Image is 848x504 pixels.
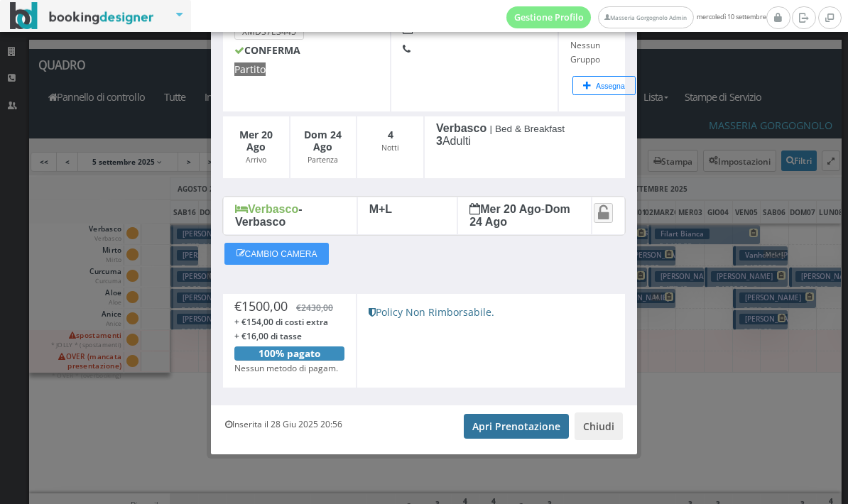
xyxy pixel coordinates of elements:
[234,316,246,328] font: + €
[232,418,342,430] font: Inserita il 28 Giu 2025 20:56
[234,62,266,76] font: Partito
[10,2,154,30] img: BookingDesigner.com
[235,203,302,228] font: - Verbasco
[241,297,288,314] font: 1500,00
[575,412,623,441] button: Chiudi
[514,11,584,23] font: Gestione Profilo
[376,305,494,319] font: Policy Non Rimborsabile.
[385,203,392,215] font: L
[224,243,329,264] button: CAMBIO CAMERA
[436,122,486,134] font: Verbasco
[244,43,300,57] font: CONFERMA
[570,39,600,65] font: Nessun Gruppo
[541,203,545,215] font: -
[246,316,328,328] font: 154,00 di costi extra
[234,330,246,342] font: + €
[308,155,338,165] font: Partenza
[697,12,766,21] font: mercoledì 10 settembre
[596,82,625,90] font: Assegna
[464,414,569,439] a: Apri Prenotazione
[239,128,273,153] font: Mer 20 Ago
[246,155,266,165] font: Arrivo
[301,302,333,314] font: 2430,00
[442,135,471,147] font: Adulti
[436,135,442,147] font: 3
[369,203,379,215] font: M
[610,13,687,21] font: Masseria Gorgognolo Admin
[234,362,338,374] font: Nessun metodo di pagam.
[469,203,570,228] font: Dom 24 Ago
[248,203,298,215] font: Verbasco
[598,6,693,28] a: Masseria Gorgognolo Admin
[304,128,342,153] font: Dom 24 Ago
[490,124,565,134] font: | Bed & Breakfast
[594,203,613,223] a: Attiva il blocco spostamento
[583,420,614,433] font: Chiudi
[572,76,636,95] button: Assegna
[506,6,592,28] a: Gestione Profilo
[388,128,393,141] font: 4
[234,297,241,314] font: €
[472,420,560,434] font: Apri Prenotazione
[296,302,301,314] font: €
[480,203,541,215] font: Mer 20 Ago
[259,346,320,360] font: 100% pagato
[379,203,385,215] font: +
[246,330,302,342] font: 16,00 di tasse
[381,143,399,153] font: Notti
[245,249,317,259] font: CAMBIO CAMERA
